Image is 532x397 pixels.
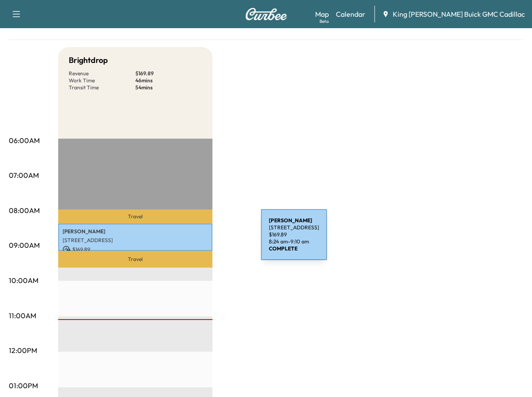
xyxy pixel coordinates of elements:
p: 46 mins [135,77,202,84]
p: [STREET_ADDRESS] [63,237,208,244]
p: [PERSON_NAME] [63,228,208,235]
p: 10:00AM [9,275,38,286]
p: Transit Time [69,84,135,91]
div: Beta [320,18,329,25]
p: Revenue [69,70,135,77]
a: Calendar [336,9,365,19]
p: Work Time [69,77,135,84]
p: 11:00AM [9,310,36,321]
p: 54 mins [135,84,202,91]
p: 12:00PM [9,345,37,356]
p: $ 169.89 [63,246,208,254]
span: King [PERSON_NAME] Buick GMC Cadillac [393,9,525,19]
p: 01:00PM [9,380,38,391]
p: $ 169.89 [135,70,202,77]
p: 08:00AM [9,205,40,216]
p: Travel [58,251,212,268]
p: Travel [58,210,212,224]
p: 06:00AM [9,135,40,146]
p: 07:00AM [9,170,39,180]
a: MapBeta [315,9,329,19]
p: 09:00AM [9,240,40,250]
h5: Brightdrop [69,54,108,66]
img: Curbee Logo [245,8,287,20]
